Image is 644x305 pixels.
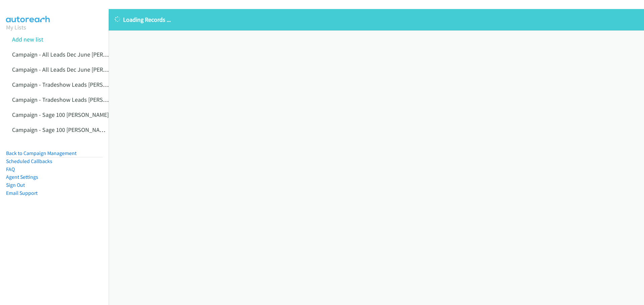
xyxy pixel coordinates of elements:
[12,51,134,58] a: Campaign - All Leads Dec June [PERSON_NAME]
[115,15,638,24] p: Loading Records ...
[12,96,150,103] a: Campaign - Tradeshow Leads [PERSON_NAME] Cloned
[12,111,109,119] a: Campaign - Sage 100 [PERSON_NAME]
[6,158,52,164] a: Scheduled Callbacks
[6,182,25,188] a: Sign Out
[12,35,43,43] a: Add new list
[12,66,153,73] a: Campaign - All Leads Dec June [PERSON_NAME] Cloned
[6,166,15,172] a: FAQ
[6,190,38,196] a: Email Support
[12,81,130,88] a: Campaign - Tradeshow Leads [PERSON_NAME]
[6,23,26,31] a: My Lists
[6,174,38,180] a: Agent Settings
[12,126,128,134] a: Campaign - Sage 100 [PERSON_NAME] Cloned
[6,150,76,156] a: Back to Campaign Management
